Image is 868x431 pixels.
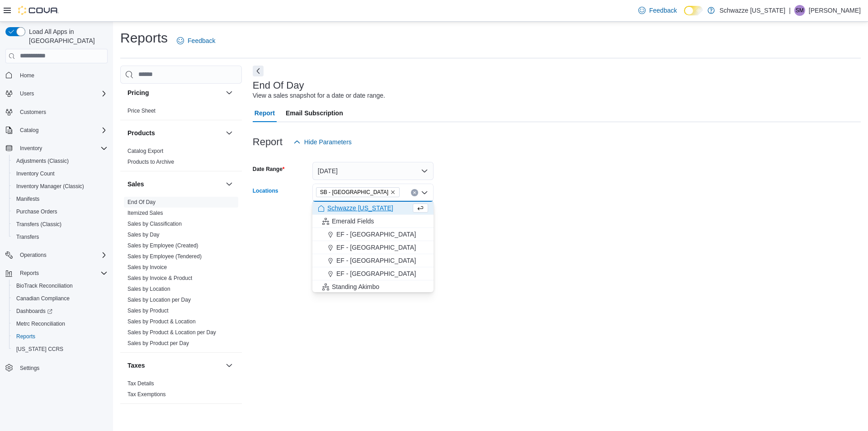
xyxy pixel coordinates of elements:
button: Emerald Fields [312,215,434,228]
button: Remove SB - Longmont from selection in this group [390,189,396,195]
a: Sales by Day [127,232,160,238]
a: Itemized Sales [127,210,163,216]
span: Sales by Location per Day [127,296,191,303]
a: Transfers (Classic) [13,219,65,230]
button: Next [253,66,264,76]
button: Operations [2,249,111,261]
button: [DATE] [312,162,434,180]
p: Schwazze [US_STATE] [719,5,785,16]
a: Inventory Count [13,168,58,179]
button: Hide Parameters [290,133,355,151]
h1: Reports [120,29,168,47]
span: End Of Day [127,199,156,206]
span: Metrc Reconciliation [16,320,65,327]
button: Reports [16,268,42,279]
span: Sales by Invoice & Product [127,275,192,282]
span: EF - [GEOGRAPHIC_DATA] [336,243,416,252]
button: Clear input [411,189,418,196]
a: Home [16,70,38,81]
span: EF - [GEOGRAPHIC_DATA] [336,256,416,265]
a: Canadian Compliance [13,293,73,304]
a: Sales by Location [127,286,170,292]
a: Metrc Reconciliation [13,318,69,329]
button: Reports [2,267,111,279]
button: Users [2,87,111,100]
span: BioTrack Reconciliation [16,282,73,289]
div: Products [120,146,242,171]
button: Home [2,69,111,82]
img: Cova [18,6,59,15]
span: Catalog [20,127,38,134]
span: Reports [20,270,39,277]
a: End Of Day [127,199,156,205]
button: Inventory [2,142,111,155]
span: Operations [20,251,47,259]
button: Sales [224,179,235,189]
a: Feedback [635,1,680,19]
div: Taxes [120,378,242,403]
a: Manifests [13,194,43,204]
div: Pricing [120,105,242,120]
span: Manifests [16,195,39,203]
span: Sales by Invoice [127,264,167,271]
a: Transfers [13,232,42,242]
span: Emerald Fields [332,217,374,226]
button: Manifests [9,193,111,205]
button: Pricing [224,87,235,98]
button: Inventory Manager (Classic) [9,180,111,193]
span: Inventory [20,145,42,152]
span: SB - [GEOGRAPHIC_DATA] [320,188,388,197]
span: Transfers (Classic) [13,219,108,230]
span: Standing Akimbo [332,282,379,291]
button: BioTrack Reconciliation [9,279,111,292]
button: EF - [GEOGRAPHIC_DATA] [312,254,434,267]
a: [US_STATE] CCRS [13,344,67,355]
span: Metrc Reconciliation [13,318,108,329]
label: Date Range [253,166,285,173]
span: Dashboards [16,308,52,315]
span: Inventory Count [13,168,108,179]
button: Products [224,128,235,138]
a: Sales by Employee (Created) [127,242,198,249]
span: Inventory [16,143,108,154]
span: Tax Details [127,380,154,387]
span: Purchase Orders [16,208,57,215]
span: Customers [20,109,46,116]
button: Taxes [127,361,222,370]
span: [US_STATE] CCRS [16,346,63,353]
span: Sales by Product [127,307,169,314]
span: SB - Longmont [316,187,400,197]
span: Purchase Orders [13,206,108,217]
nav: Complex example [5,65,108,398]
span: Schwazze [US_STATE] [327,204,393,213]
span: Sales by Product per Day [127,340,189,347]
span: Sales by Product & Location per Day [127,329,216,336]
a: Tax Details [127,380,154,387]
span: Users [20,90,34,97]
h3: End Of Day [253,80,304,91]
button: Transfers [9,231,111,243]
button: Catalog [2,124,111,137]
h3: Pricing [127,88,149,97]
span: EF - [GEOGRAPHIC_DATA] [336,269,416,278]
a: Reports [13,331,39,342]
button: Adjustments (Classic) [9,155,111,167]
a: Customers [16,107,50,118]
span: Reports [16,333,35,340]
a: Sales by Invoice & Product [127,275,192,281]
a: Inventory Manager (Classic) [13,181,88,192]
a: Sales by Product per Day [127,340,189,346]
span: Customers [16,106,108,118]
button: Products [127,128,222,137]
a: Sales by Invoice [127,264,167,270]
h3: Report [253,137,283,147]
span: Dashboards [13,306,108,317]
span: Reports [16,268,108,279]
a: Settings [16,363,43,374]
a: Sales by Product [127,308,169,314]
span: Sales by Day [127,231,160,238]
span: Transfers [16,233,39,241]
span: Catalog [16,125,108,136]
span: Inventory Manager (Classic) [13,181,108,192]
div: View a sales snapshot for a date or date range. [253,91,385,100]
